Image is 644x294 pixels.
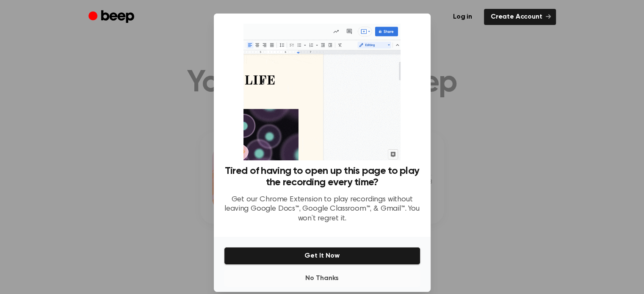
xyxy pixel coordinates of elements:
a: Log in [446,9,479,25]
a: Create Account [484,9,556,25]
a: Beep [88,9,136,25]
h3: Tired of having to open up this page to play the recording every time? [224,165,420,188]
img: Beep extension in action [243,24,401,160]
button: Get It Now [224,247,420,265]
button: No Thanks [224,270,420,287]
p: Get our Chrome Extension to play recordings without leaving Google Docs™, Google Classroom™, & Gm... [224,195,420,224]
